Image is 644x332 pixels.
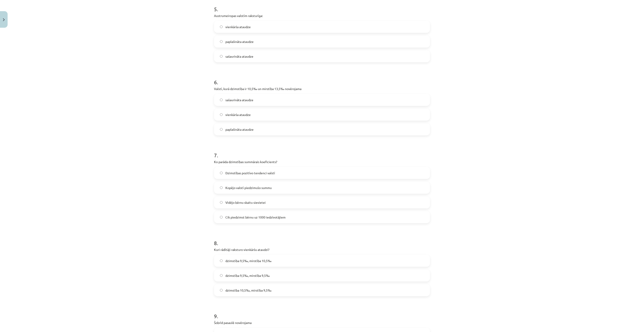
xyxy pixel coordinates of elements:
[220,274,223,277] input: dzimstība 9,5‰, mirstība 9,5‰
[225,273,270,278] span: dzimstība 9,5‰, mirstība 9,5‰
[220,128,223,131] input: paplašināta ataudze
[214,71,430,85] h1: 6 .
[220,55,223,58] input: sašaurināta ataudze
[225,200,266,205] span: Vidējo bērnu skaitu sievietei
[225,258,271,263] span: dzimstība 9,5‰, mirstība 10,5‰
[220,186,223,189] input: Kopējo valstī piedzimušo summu
[225,98,253,102] span: sašaurināta ataudze
[225,171,275,175] span: Dzimstības pozitīvo tendenci valstī
[220,259,223,262] input: dzimstība 9,5‰, mirstība 10,5‰
[214,305,430,319] h1: 9 .
[214,144,430,158] h1: 7 .
[220,113,223,116] input: vienkārša ataudze
[214,232,430,246] h1: 8 .
[214,160,430,164] p: Ko parāda dzimstības summārais koeficients?
[214,86,430,91] p: Valstī, kurā dzimstība ir 10,5‰ un mirstība 13,5‰ novērojama
[225,288,271,293] span: dzimstība 10,5‰, mirstība 9,5‰
[220,25,223,28] input: vienkārša ataudze
[220,216,223,219] input: Cik piedzimst bērnu uz 1000 iedzīvotājiem
[220,40,223,43] input: paplašināta ataudze
[220,289,223,292] input: dzimstība 10,5‰, mirstība 9,5‰
[214,13,430,18] p: Austrumeiropas valstīm raksturīga:
[220,201,223,204] input: Vidējo bērnu skaitu sievietei
[225,215,286,220] span: Cik piedzimst bērnu uz 1000 iedzīvotājiem
[214,320,430,325] p: Šobrīd pasaulē novērojama
[225,39,254,44] span: paplašināta ataudze
[3,18,5,21] img: icon-close-lesson-0947bae3869378f0d4975bcd49f059093ad1ed9edebbc8119c70593378902aed.svg
[225,112,251,117] span: vienkārša ataudze
[220,172,223,174] input: Dzimstības pozitīvo tendenci valstī
[220,99,223,101] input: sašaurināta ataudze
[225,127,254,132] span: paplašināta ataudze
[214,247,430,252] p: Kuri rādītāji raksturo vienkāršu ataudzi?
[225,54,253,59] span: sašaurināta ataudze
[225,25,251,29] span: vienkārša ataudze
[225,185,272,190] span: Kopējo valstī piedzimušo summu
